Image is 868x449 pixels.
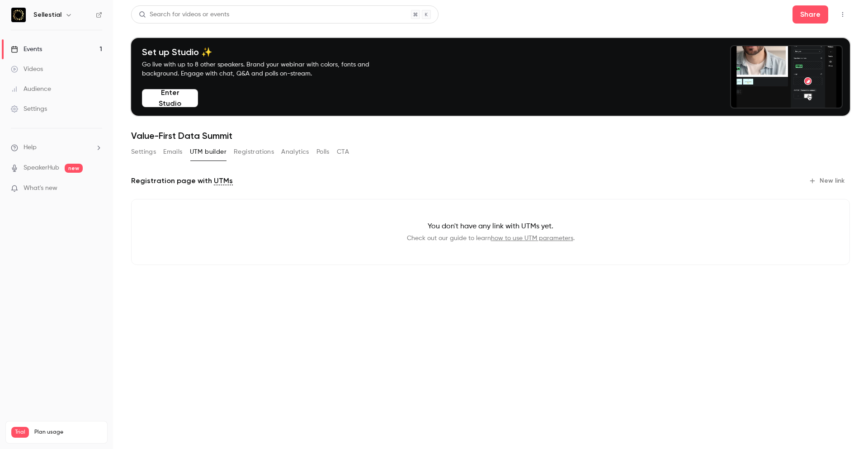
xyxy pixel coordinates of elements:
p: Registration page with [131,175,233,186]
a: SpeakerHub [24,163,59,173]
p: Go live with up to 8 other speakers. Brand your webinar with colors, fonts and background. Engage... [142,60,391,78]
button: Polls [316,145,330,159]
li: help-dropdown-opener [11,143,102,152]
span: Trial [11,427,29,438]
h1: Value-First Data Summit [131,130,850,141]
h6: Sellestial [33,10,61,19]
button: Emails [163,145,182,159]
div: Settings [11,104,47,113]
button: Registrations [234,145,274,159]
div: Audience [11,85,51,94]
p: Check out our guide to learn . [146,234,835,243]
button: New link [805,174,850,188]
span: Plan usage [34,429,102,436]
button: Analytics [281,145,309,159]
h4: Set up Studio ✨ [142,47,391,57]
button: CTA [337,145,349,159]
p: You don't have any link with UTMs yet. [146,221,835,232]
button: Enter Studio [142,89,198,107]
span: What's new [24,184,57,193]
button: UTM builder [190,145,226,159]
img: Sellestial [11,8,26,22]
div: Videos [11,65,43,74]
a: how to use UTM parameters [491,235,573,241]
button: Share [793,5,828,24]
button: Settings [131,145,156,159]
span: Help [24,143,37,152]
span: new [65,164,83,173]
div: Search for videos or events [139,10,229,19]
div: Events [11,45,42,54]
a: UTMs [214,175,233,186]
